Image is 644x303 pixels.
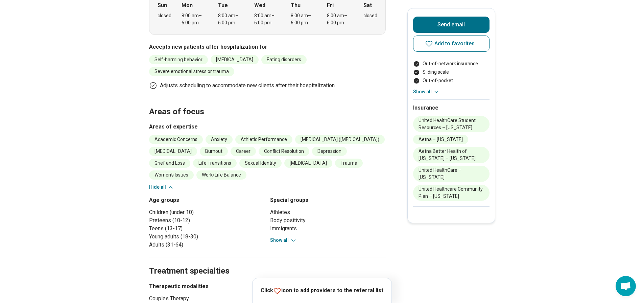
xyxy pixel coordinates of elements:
li: Out-of-pocket [413,77,490,84]
li: United HealthCare Student Resources – [US_STATE] [413,116,490,132]
li: Conflict Resolution [259,147,309,156]
li: [MEDICAL_DATA] [211,55,259,64]
li: Preteens (10-12) [149,216,265,225]
p: Click icon to add providers to the referral list [261,286,383,295]
strong: Thu [291,1,301,9]
h3: Age groups [149,196,265,204]
span: Add to favorites [434,41,475,46]
ul: Payment options [413,60,490,84]
button: Hide all [149,184,174,191]
li: Athletic Performance [235,135,292,144]
li: Women's Issues [149,170,194,180]
li: Grief and Loss [149,159,190,168]
li: Children (under 10) [149,208,265,216]
div: 8:00 am – 6:00 pm [182,12,208,26]
li: [MEDICAL_DATA] ([MEDICAL_DATA]) [295,135,385,144]
li: Trauma [335,159,363,168]
li: Immigrants [270,225,386,233]
li: Aetna Better Health of [US_STATE] – [US_STATE] [413,147,490,163]
li: Out-of-network insurance [413,60,490,67]
li: United Healthcare Community Plan – [US_STATE] [413,185,490,201]
li: United HealthCare – [US_STATE] [413,166,490,182]
li: Teens (13-17) [149,225,265,233]
h3: Special groups [270,196,386,204]
button: Add to favorites [413,36,490,52]
li: Couples Therapy [149,295,244,303]
button: Show all [270,237,297,244]
li: Depression [312,147,347,156]
div: closed [363,12,377,19]
li: Adults (31-64) [149,241,265,249]
strong: Fri [327,1,334,9]
li: Sliding scale [413,69,490,76]
strong: Tue [218,1,228,9]
li: Sexual Identity [239,159,282,168]
h3: Areas of expertise [149,123,386,131]
li: Eating disorders [261,55,307,64]
li: Work/Life Balance [196,170,246,180]
h3: Therapeutic modalities [149,282,244,290]
li: [MEDICAL_DATA] [284,159,332,168]
li: Severe emotional stress or trauma [149,67,234,76]
div: Open chat [616,276,636,296]
strong: Mon [182,1,193,9]
li: Self-harming behavior [149,55,208,64]
li: Burnout [200,147,228,156]
li: Athletes [270,208,386,216]
p: Adjusts scheduling to accommodate new clients after their hospitalization. [160,81,336,90]
strong: Sat [363,1,372,9]
div: 8:00 am – 6:00 pm [218,12,244,26]
li: Young adults (18-30) [149,233,265,241]
li: [MEDICAL_DATA] [149,147,197,156]
div: closed [158,12,171,19]
div: 8:00 am – 6:00 pm [291,12,317,26]
button: Send email [413,17,490,33]
li: Life Transitions [193,159,237,168]
li: Career [231,147,256,156]
h3: Accepts new patients after hospitalization for [149,43,386,51]
h2: Insurance [413,104,490,112]
button: Show all [413,88,440,95]
h2: Treatment specialties [149,249,386,277]
li: Anxiety [206,135,233,144]
div: 8:00 am – 6:00 pm [254,12,280,26]
strong: Sun [158,1,167,9]
h2: Areas of focus [149,90,386,118]
div: 8:00 am – 6:00 pm [327,12,353,26]
li: Body positivity [270,216,386,225]
li: Aetna – [US_STATE] [413,135,468,144]
li: Academic Concerns [149,135,203,144]
strong: Wed [254,1,265,9]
